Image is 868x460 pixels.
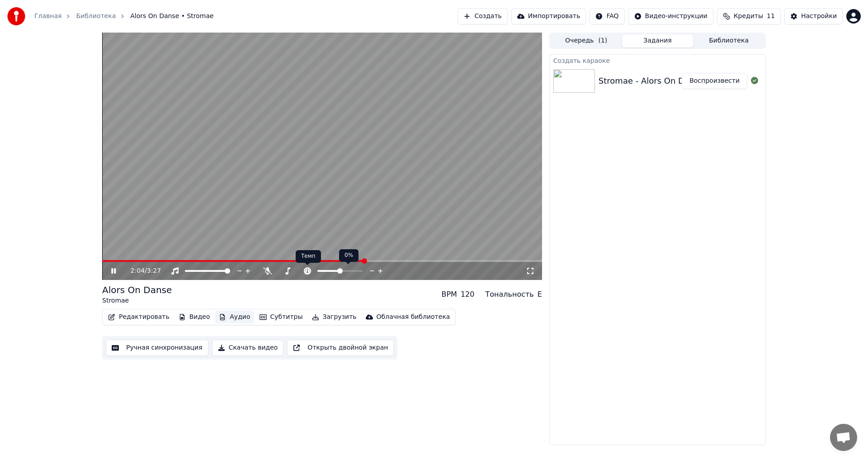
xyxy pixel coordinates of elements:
div: 120 [461,289,475,300]
div: E [538,289,542,300]
span: 2:04 [131,266,145,275]
div: Создать караоке [550,55,765,66]
nav: breadcrumb [34,12,214,21]
img: youka [7,7,25,25]
button: Создать [458,8,507,24]
button: Скачать видео [212,340,284,356]
button: Видео [175,311,214,323]
button: Задания [622,34,693,47]
a: Открытый чат [830,424,857,451]
div: Тональность [485,289,533,300]
button: Загрузить [308,311,360,323]
div: Облачная библиотека [377,313,450,322]
button: Настройки [784,8,843,24]
a: Главная [34,12,61,21]
button: Кредиты11 [717,8,781,24]
span: ( 1 ) [598,36,607,45]
div: Stromae - Alors On Danse [599,75,704,87]
button: Библиотека [693,34,764,47]
div: BPM [441,289,457,300]
div: 0% [339,249,359,262]
button: Очередь [551,34,622,47]
button: Редактировать [104,311,173,323]
button: Аудио [215,311,254,323]
div: Темп [296,250,321,263]
span: 3:27 [147,266,161,275]
span: 11 [767,12,775,21]
button: Субтитры [256,311,307,323]
button: FAQ [590,8,624,24]
div: Stromae [102,296,172,305]
div: Настройки [801,12,837,21]
button: Импортировать [511,8,586,24]
span: Кредиты [734,12,763,21]
button: Воспроизвести [682,73,747,89]
div: Alors On Danse [102,284,172,296]
button: Видео-инструкции [628,8,713,24]
div: / [131,266,152,275]
button: Ручная синхронизация [106,340,208,356]
span: Alors On Danse • Stromae [130,12,213,21]
button: Открыть двойной экран [287,340,394,356]
a: Библиотека [76,12,116,21]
